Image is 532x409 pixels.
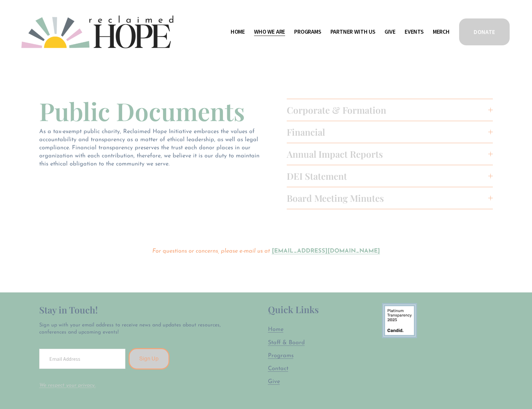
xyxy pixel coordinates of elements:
[287,192,488,204] span: Board Meeting Minutes
[268,365,288,373] a: Contact
[272,248,380,254] a: [EMAIL_ADDRESS][DOMAIN_NAME]
[268,326,283,334] a: Home
[294,27,321,37] span: Programs
[268,352,294,360] a: Programs
[287,187,493,209] button: Board Meeting Minutes
[39,349,125,369] input: Email Address
[268,339,305,347] a: Staff & Board
[268,353,294,359] span: Programs
[268,366,288,372] span: Contact
[330,27,376,37] a: folder dropdown
[287,170,488,182] span: DEI Statement
[287,148,488,160] span: Annual Impact Reports
[287,165,493,187] button: DEI Statement
[254,27,285,37] a: folder dropdown
[129,348,169,369] button: Sign Up
[39,383,96,388] a: We respect your privacy.
[405,27,424,37] a: Events
[382,303,417,338] img: 9878580
[268,327,283,333] span: Home
[385,27,396,37] a: Give
[433,27,450,37] a: Merch
[139,356,159,362] span: Sign Up
[268,379,280,385] span: Give
[268,340,305,346] span: Staff & Board
[458,17,511,46] a: DONATE
[287,143,493,165] button: Annual Impact Reports
[287,121,493,143] button: Financial
[231,27,245,37] a: Home
[287,99,493,121] button: Corporate & Formation
[330,27,376,37] span: Partner With Us
[287,104,488,116] span: Corporate & Formation
[287,126,488,138] span: Financial
[39,95,245,127] span: Public Documents
[39,322,226,336] p: Sign up with your email address to receive news and updates about resources, conferences and upco...
[268,378,280,386] a: Give
[39,303,226,317] h2: Stay in Touch!
[152,248,270,254] em: For questions or concerns, please e-mail us at
[21,16,173,48] img: Reclaimed Hope Initiative
[39,129,261,167] span: As a tax-exempt public charity, Reclaimed Hope Initiative embraces the values of accountability a...
[268,303,319,315] span: Quick Links
[294,27,321,37] a: folder dropdown
[254,27,285,37] span: Who We Are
